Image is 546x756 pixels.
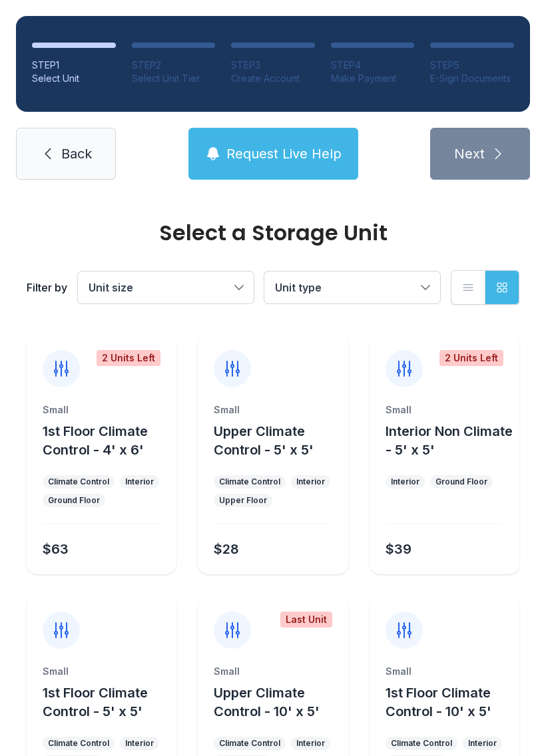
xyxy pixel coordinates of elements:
[97,350,160,366] div: 2 Units Left
[391,476,419,487] div: Interior
[454,144,485,163] span: Next
[386,422,514,459] button: Interior Non Climate - 5' x 5'
[89,281,133,294] span: Unit size
[32,59,116,72] div: STEP 1
[214,403,332,417] div: Small
[43,685,148,719] span: 1st Floor Climate Control - 5' x 5'
[78,272,254,303] button: Unit size
[435,476,487,487] div: Ground Floor
[219,476,280,487] div: Climate Control
[439,350,503,366] div: 2 Units Left
[132,59,216,72] div: STEP 2
[125,476,154,487] div: Interior
[386,665,503,678] div: Small
[219,738,280,749] div: Climate Control
[43,665,160,678] div: Small
[231,72,315,85] div: Create Account
[48,476,109,487] div: Climate Control
[48,738,109,749] div: Climate Control
[32,72,116,85] div: Select Unit
[43,403,160,417] div: Small
[296,476,325,487] div: Interior
[391,738,452,749] div: Climate Control
[214,683,342,721] button: Upper Climate Control - 10' x 5'
[27,280,67,295] div: Filter by
[280,612,332,628] div: Last Unit
[214,540,239,558] div: $28
[386,540,411,558] div: $39
[430,59,514,72] div: STEP 5
[219,495,267,506] div: Upper Floor
[264,272,440,303] button: Unit type
[386,403,503,417] div: Small
[331,72,415,85] div: Make Payment
[27,222,519,244] div: Select a Storage Unit
[214,423,314,458] span: Upper Climate Control - 5' x 5'
[226,144,342,163] span: Request Live Help
[386,683,514,721] button: 1st Floor Climate Control - 10' x 5'
[43,422,171,459] button: 1st Floor Climate Control - 4' x 6'
[386,423,513,458] span: Interior Non Climate - 5' x 5'
[48,495,100,506] div: Ground Floor
[132,72,216,85] div: Select Unit Tier
[468,738,497,749] div: Interior
[386,685,491,719] span: 1st Floor Climate Control - 10' x 5'
[275,281,322,294] span: Unit type
[214,665,332,678] div: Small
[331,59,415,72] div: STEP 4
[125,738,154,749] div: Interior
[214,685,320,719] span: Upper Climate Control - 10' x 5'
[231,59,315,72] div: STEP 3
[43,540,69,558] div: $63
[430,72,514,85] div: E-Sign Documents
[43,423,148,458] span: 1st Floor Climate Control - 4' x 6'
[214,422,342,459] button: Upper Climate Control - 5' x 5'
[43,683,171,721] button: 1st Floor Climate Control - 5' x 5'
[61,144,92,163] span: Back
[296,738,325,749] div: Interior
